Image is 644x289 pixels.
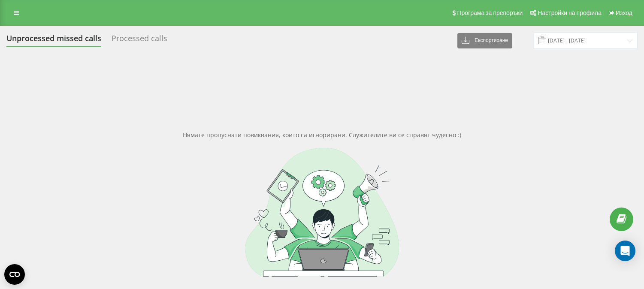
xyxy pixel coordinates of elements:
[538,9,602,16] span: Настройки на профила
[6,34,101,47] div: Unprocessed missed calls
[457,9,523,16] span: Програма за препоръки
[112,34,167,47] div: Processed calls
[616,9,632,16] span: Изход
[457,33,512,48] button: Експортиране
[615,241,635,261] div: Open Intercom Messenger
[4,264,25,285] button: Open CMP widget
